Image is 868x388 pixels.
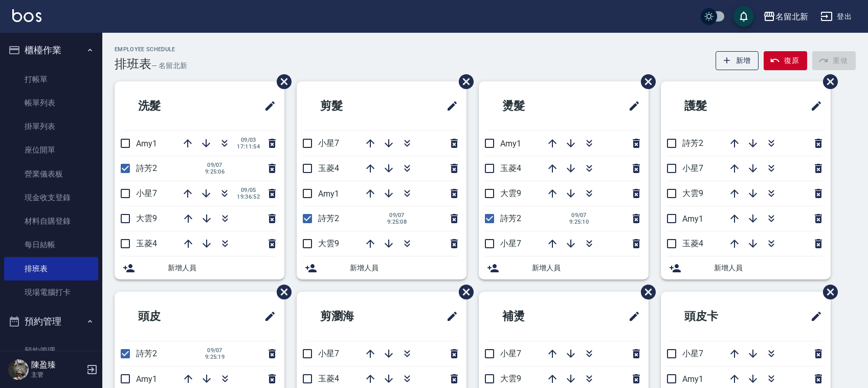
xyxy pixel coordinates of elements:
span: 09/07 [386,212,408,219]
span: 修改班表的標題 [622,94,640,118]
span: 大雲9 [136,213,157,223]
h2: 頭皮卡 [669,298,769,335]
span: 玉菱4 [682,239,703,248]
span: 09/03 [237,137,260,143]
span: 刪除班表 [815,67,839,97]
div: 名留北新 [775,10,808,23]
span: 小星7 [318,349,339,358]
h5: 陳盈臻 [31,360,83,370]
span: 09/07 [568,212,590,219]
span: Amy1 [136,139,157,148]
span: 小星7 [682,349,703,358]
span: 玉菱4 [500,163,521,173]
span: 小星7 [500,349,521,358]
p: 主管 [31,370,83,379]
span: 修改班表的標題 [440,94,458,118]
span: 詩芳2 [500,213,521,223]
span: 玉菱4 [318,163,339,173]
div: 新增人員 [479,256,649,279]
span: 刪除班表 [269,67,293,97]
h6: — 名留北新 [151,60,187,71]
span: 詩芳2 [136,163,157,173]
span: 刪除班表 [633,67,657,97]
a: 打帳單 [4,68,98,91]
span: 刪除班表 [815,277,839,307]
button: 新增 [716,51,759,70]
span: 小星7 [682,163,703,173]
h2: 洗髮 [123,88,217,124]
button: save [733,6,754,27]
span: 9:25:10 [568,219,590,225]
span: Amy1 [318,189,339,199]
div: 新增人員 [297,256,466,279]
span: 修改班表的標題 [258,94,276,118]
span: 詩芳2 [318,213,339,223]
a: 營業儀表板 [4,162,98,186]
button: 復原 [764,51,807,70]
span: 大雲9 [500,188,521,198]
span: 09/07 [204,162,226,168]
span: 9:25:19 [204,354,226,360]
a: 每日結帳 [4,233,98,256]
h2: 燙髮 [487,88,581,124]
a: 掛單列表 [4,115,98,138]
span: 刪除班表 [451,67,475,97]
h2: 剪髮 [305,88,399,124]
span: 新增人員 [350,263,458,273]
span: 詩芳2 [136,349,157,358]
span: 修改班表的標題 [258,304,276,329]
span: 修改班表的標題 [440,304,458,329]
div: 新增人員 [115,256,284,279]
span: Amy1 [682,214,703,224]
span: 19:36:52 [237,193,260,200]
h2: 剪瀏海 [305,298,405,335]
span: 小星7 [136,188,157,198]
img: Logo [12,9,41,22]
a: 帳單列表 [4,91,98,115]
span: 09/07 [204,347,226,354]
a: 材料自購登錄 [4,209,98,233]
span: 09/05 [237,187,260,193]
h3: 排班表 [115,57,151,71]
span: 修改班表的標題 [804,94,822,118]
a: 排班表 [4,257,98,281]
a: 現場電腦打卡 [4,281,98,304]
span: 玉菱4 [318,374,339,383]
a: 預約管理 [4,339,98,362]
img: Person [8,359,29,380]
button: 預約管理 [4,308,98,335]
span: 9:25:06 [204,168,226,175]
span: 9:25:08 [386,219,408,225]
span: 小星7 [500,239,521,248]
span: Amy1 [682,374,703,384]
span: 新增人員 [168,263,276,273]
span: 刪除班表 [451,277,475,307]
span: 17:11:54 [237,143,260,150]
button: 名留北新 [759,6,812,27]
span: 詩芳2 [682,138,703,148]
span: 大雲9 [318,239,339,248]
span: 小星7 [318,138,339,148]
h2: 護髮 [669,88,763,124]
h2: 補燙 [487,298,581,335]
span: 修改班表的標題 [622,304,640,329]
h2: 頭皮 [123,298,217,335]
span: 新增人員 [714,263,822,273]
h2: Employee Schedule [115,46,187,53]
span: 刪除班表 [633,277,657,307]
span: 修改班表的標題 [804,304,822,329]
span: Amy1 [500,139,521,148]
button: 登出 [816,7,856,26]
span: 玉菱4 [136,239,157,248]
span: 新增人員 [532,263,640,273]
a: 現金收支登錄 [4,186,98,209]
div: 新增人員 [661,256,831,279]
span: 大雲9 [682,188,703,198]
span: 大雲9 [500,374,521,383]
a: 座位開單 [4,138,98,162]
button: 櫃檯作業 [4,37,98,63]
span: Amy1 [136,374,157,384]
span: 刪除班表 [269,277,293,307]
